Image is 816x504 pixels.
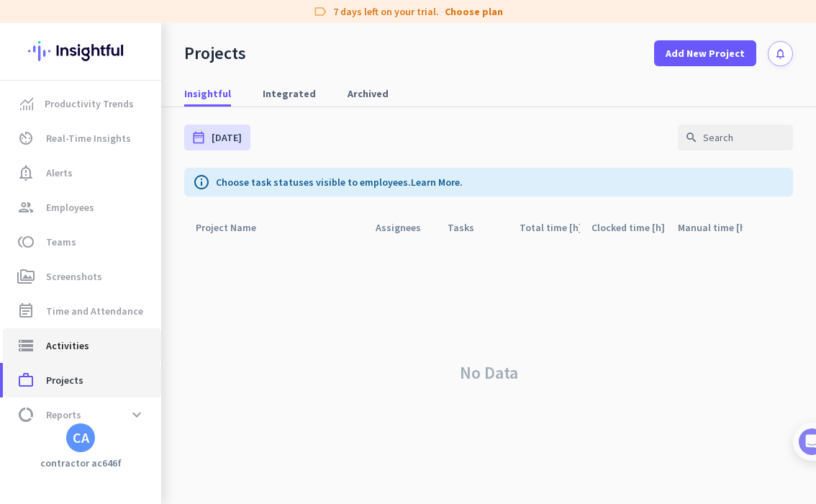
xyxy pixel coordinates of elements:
i: group [17,199,35,216]
i: search [685,131,698,144]
span: Insightful [184,86,231,101]
div: CA [73,431,89,445]
a: data_usageReportsexpand_more [3,397,161,432]
span: Time and Attendance [46,302,143,320]
span: Screenshots [46,268,102,285]
i: work_outline [17,372,35,389]
span: Productivity Trends [45,95,134,112]
a: notification_importantAlerts [3,156,161,190]
button: Add New Project [654,40,756,66]
span: Archived [348,86,389,101]
img: Insightful logo [28,23,133,79]
button: Tasks [216,403,288,461]
i: perm_media [17,268,35,285]
span: Reports [46,406,81,423]
span: [DATE] [212,130,242,145]
span: Alerts [46,164,73,181]
div: Manual time [h] [678,217,753,238]
div: Show me how [55,335,250,375]
div: You're just a few steps away from completing the essential app setup [20,107,268,142]
div: Clocked time [h] [591,217,666,238]
span: Activities [46,337,89,354]
span: Messages [83,439,133,449]
div: Project Name [196,217,273,238]
img: Profile image for Tamara [51,150,74,174]
div: Close [253,6,278,32]
button: expand_more [124,402,150,428]
i: date_range [191,130,206,145]
a: Show me how [55,346,157,375]
input: Search [678,125,793,150]
a: work_outlineProjects [3,363,161,397]
a: event_noteTime and Attendance [3,294,161,328]
h1: Tasks [122,6,168,31]
a: Choose plan [445,4,503,19]
img: menu-item [20,97,33,110]
div: [PERSON_NAME] from Insightful [80,155,237,169]
i: toll [17,233,35,251]
i: info [193,174,210,191]
a: tollTeams [3,225,161,259]
div: No Data [184,241,793,504]
a: perm_mediaScreenshots [3,259,161,294]
span: Tasks [236,439,267,449]
span: Teams [46,233,76,251]
div: Add employees [55,251,244,265]
span: Employees [46,199,94,216]
div: Total time [h] [520,217,580,238]
div: 🎊 Welcome to Insightful! 🎊 [20,55,268,107]
i: event_note [17,302,35,320]
span: Help [168,439,191,449]
i: data_usage [17,406,35,423]
p: About 10 minutes [183,189,273,204]
div: 1Add employees [27,246,261,269]
i: notifications [774,48,786,60]
p: Choose task statuses visible to employees. [216,175,463,189]
div: Projects [184,42,246,64]
a: menu-itemProductivity Trends [3,86,161,121]
span: Home [21,439,50,449]
span: Integrated [263,86,316,101]
div: It's time to add your employees! This is crucial since Insightful will start collecting their act... [55,274,250,335]
span: Add New Project [666,46,745,60]
button: Help [144,403,216,461]
a: groupEmployees [3,190,161,225]
span: Projects [46,372,83,389]
a: av_timerReal-Time Insights [3,121,161,156]
p: 4 steps [14,189,51,204]
button: Messages [72,403,144,461]
i: storage [17,337,35,354]
i: av_timer [17,130,35,147]
i: label [313,4,327,19]
a: Learn More. [411,176,463,189]
a: storageActivities [3,328,161,363]
button: notifications [768,41,793,66]
div: Tasks [448,217,491,238]
i: notification_important [17,164,35,181]
span: Real-Time Insights [46,130,131,147]
div: Assignees [376,217,436,238]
